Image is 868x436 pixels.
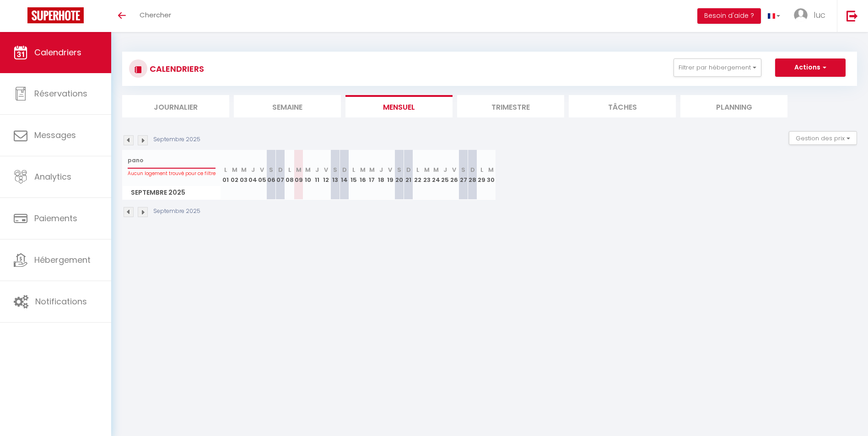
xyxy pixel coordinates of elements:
abbr: J [251,165,255,174]
p: Septembre 2025 [153,207,200,216]
th: 23 [422,150,431,200]
abbr: S [269,165,273,174]
abbr: L [480,165,483,174]
abbr: D [406,165,411,174]
abbr: L [416,165,419,174]
abbr: M [232,165,237,174]
abbr: L [224,165,227,174]
th: 20 [395,150,404,200]
abbr: S [397,165,401,174]
th: 12 [322,150,331,200]
span: Paiements [34,213,77,224]
img: ... [794,8,808,22]
th: 27 [459,150,468,200]
th: 02 [230,150,239,200]
th: 24 [431,150,441,200]
span: Calendriers [34,47,81,58]
img: logout [846,10,858,21]
abbr: M [296,165,302,174]
button: Ouvrir le widget de chat LiveChat [7,4,35,31]
abbr: V [260,165,264,174]
input: Rechercher un logement... [128,152,216,169]
th: 15 [349,150,358,200]
th: 25 [441,150,450,200]
abbr: D [342,165,347,174]
li: Semaine [234,95,341,117]
li: Trimestre [457,95,564,117]
th: 28 [468,150,477,200]
abbr: L [288,165,291,174]
span: Septembre 2025 [123,186,221,199]
abbr: V [324,165,328,174]
th: 16 [358,150,367,200]
span: Analytics [34,171,71,182]
th: 03 [239,150,248,200]
span: luc [814,9,825,21]
span: Réservations [34,88,87,99]
span: Hébergement [34,254,91,266]
th: 09 [294,150,303,200]
abbr: D [470,165,475,174]
abbr: V [388,165,392,174]
button: Gestion des prix [789,131,857,145]
th: 29 [477,150,486,200]
th: 19 [386,150,395,200]
span: Notifications [35,296,87,307]
abbr: S [333,165,337,174]
img: Super Booking [27,7,84,23]
th: 10 [303,150,313,200]
th: 08 [285,150,294,200]
th: 06 [267,150,276,200]
th: 21 [404,150,413,200]
button: Actions [775,58,846,77]
th: 13 [331,150,340,200]
abbr: M [305,165,311,174]
abbr: S [461,165,465,174]
span: Messages [34,129,76,141]
th: 07 [276,150,285,200]
li: Mensuel [345,95,453,117]
abbr: D [278,165,283,174]
th: 26 [450,150,459,200]
abbr: M [488,165,494,174]
small: Aucun logement trouvé pour ce filtre [128,170,216,177]
button: Besoin d'aide ? [697,8,761,24]
th: 22 [413,150,422,200]
abbr: M [433,165,439,174]
th: 01 [221,150,230,200]
abbr: M [369,165,375,174]
th: 30 [486,150,496,200]
p: Septembre 2025 [153,135,200,144]
th: 18 [377,150,386,200]
li: Journalier [122,95,229,117]
li: Planning [680,95,787,117]
th: 17 [367,150,377,200]
abbr: M [241,165,247,174]
h3: CALENDRIERS [147,58,204,79]
abbr: J [443,165,447,174]
th: 11 [313,150,322,200]
abbr: J [379,165,383,174]
li: Tâches [569,95,676,117]
abbr: M [360,165,366,174]
abbr: L [352,165,355,174]
abbr: M [424,165,430,174]
th: 04 [248,150,258,200]
th: 14 [340,150,349,200]
button: Filtrer par hébergement [674,58,761,77]
th: 05 [258,150,267,200]
abbr: J [315,165,319,174]
span: Chercher [140,10,171,20]
abbr: V [452,165,456,174]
